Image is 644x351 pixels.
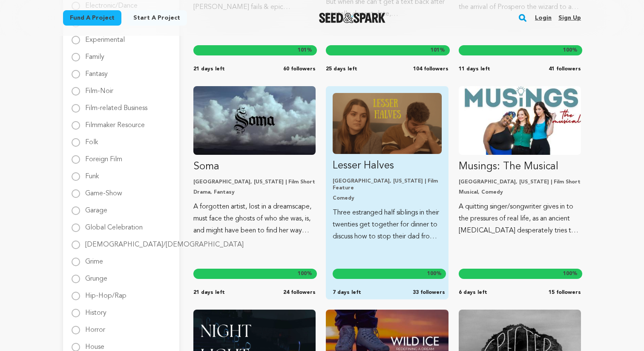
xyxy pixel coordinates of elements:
span: 100 [563,271,572,276]
span: 25 days left [326,66,357,73]
p: Drama, Fantasy [193,189,316,196]
span: 101 [298,48,307,53]
a: Fund Lesser Halves [333,93,441,243]
span: 6 days left [459,289,487,296]
p: [GEOGRAPHIC_DATA], [US_STATE] | Film Short [193,179,316,186]
label: Filmmaker Resource [85,115,145,129]
span: 24 followers [283,289,316,296]
span: 101 [431,48,440,53]
span: 21 days left [193,289,225,296]
label: Grunge [85,269,107,282]
a: Fund a project [63,10,121,26]
p: Soma [193,160,316,174]
span: 33 followers [413,289,445,296]
p: Lesser Halves [333,159,441,173]
label: History [85,303,106,316]
img: Seed&Spark Logo Dark Mode [319,13,386,23]
span: 41 followers [549,66,581,73]
label: Hip-Hop/Rap [85,286,126,299]
label: Folk [85,132,98,146]
p: Three estranged half siblings in their twenties get together for dinner to discuss how to stop th... [333,207,441,243]
p: A forgotten artist, lost in a dreamscape, must face the ghosts of who she was, is, and might have... [193,201,316,237]
a: Fund Soma [193,86,316,237]
span: 100 [298,271,307,276]
label: Garage [85,200,107,214]
p: [GEOGRAPHIC_DATA], [US_STATE] | Film Short [459,179,581,186]
span: 15 followers [549,289,581,296]
a: Sign up [558,11,581,25]
span: % [298,270,312,277]
span: 100 [563,48,572,53]
span: 100 [427,271,436,276]
label: Fantasy [85,64,108,78]
span: 21 days left [193,66,225,73]
a: Fund Musings: The Musical [459,86,581,237]
label: Funk [85,166,99,180]
span: 11 days left [459,66,490,73]
label: Experimental [85,30,125,44]
p: A quitting singer/songwriter gives in to the pressures of real life, as an ancient [MEDICAL_DATA]... [459,201,581,237]
label: Grime [85,252,103,265]
label: House [85,337,104,351]
span: % [563,47,578,54]
span: % [298,47,312,54]
span: 60 followers [283,66,316,73]
a: Login [535,11,552,25]
a: Seed&Spark Homepage [319,13,386,23]
span: 104 followers [413,66,448,73]
span: 7 days left [333,289,361,296]
label: Film-Noir [85,81,113,95]
label: Game-Show [85,183,122,197]
label: [DEMOGRAPHIC_DATA]/[DEMOGRAPHIC_DATA] [85,235,244,248]
span: % [563,270,578,277]
label: Horror [85,320,105,334]
span: % [427,270,442,277]
label: Film-related Business [85,98,147,112]
a: Start a project [126,10,187,26]
label: Foreign Film [85,149,122,163]
p: Musical, Comedy [459,189,581,196]
p: [GEOGRAPHIC_DATA], [US_STATE] | Film Feature [333,178,441,191]
label: Family [85,47,104,61]
p: Comedy [333,195,441,202]
label: Global Celebration [85,218,143,231]
p: Musings: The Musical [459,160,581,174]
span: % [431,47,445,54]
